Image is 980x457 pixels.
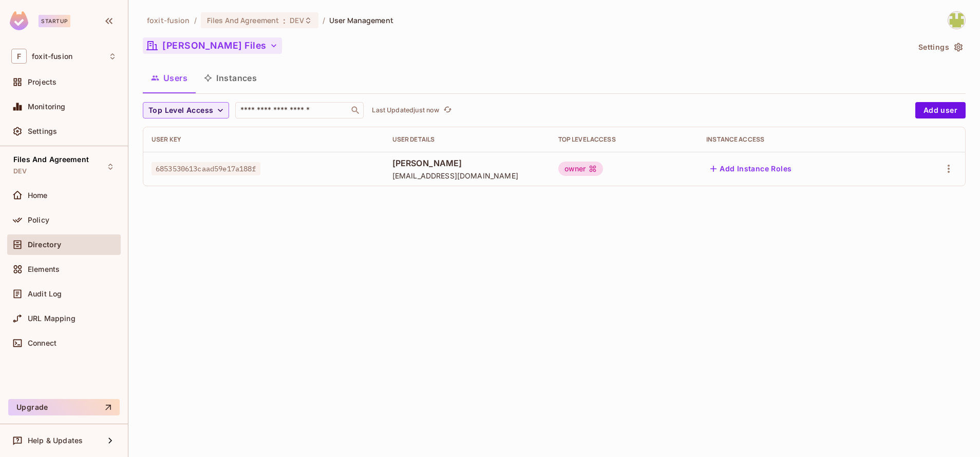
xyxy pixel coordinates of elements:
button: Settings [914,39,966,55]
span: DEV [13,167,27,175]
span: Help & Updates [28,436,83,445]
span: Top Level Access [148,104,213,117]
div: Startup [39,15,70,27]
span: User Management [329,15,393,25]
span: Elements [28,265,60,273]
img: SReyMgAAAABJRU5ErkJggg== [10,11,28,30]
span: Workspace: foxit-fusion [32,52,72,61]
span: Projects [28,78,56,86]
div: owner [558,162,604,176]
button: refresh [441,104,454,116]
span: Audit Log [28,290,62,298]
span: Files And Agreement [13,155,89,164]
button: Users [143,65,196,91]
button: [PERSON_NAME] Files [143,37,282,54]
img: girija_dwivedi@foxitsoftware.com [948,12,965,29]
li: / [194,15,197,25]
li: / [323,15,325,25]
div: User Details [392,135,542,144]
span: Settings [28,127,57,135]
span: URL Mapping [28,314,76,323]
span: Connect [28,339,56,347]
div: Top Level Access [558,135,690,144]
span: the active workspace [147,15,190,25]
button: Top Level Access [143,102,229,118]
span: 6853530613caad59e17a188f [152,162,260,175]
div: User Key [152,135,376,144]
span: Home [28,191,48,200]
span: [PERSON_NAME] [392,157,542,169]
span: F [11,49,27,64]
span: : [282,16,286,25]
button: Add user [915,102,966,118]
div: Instance Access [706,135,894,144]
span: Monitoring [28,103,66,111]
span: Click to refresh data [439,104,454,116]
button: Instances [196,65,265,91]
span: Directory [28,241,61,249]
span: DEV [290,15,304,25]
span: [EMAIL_ADDRESS][DOMAIN_NAME] [392,171,542,181]
span: Policy [28,216,49,224]
p: Last Updated just now [372,106,439,114]
span: refresh [443,105,452,115]
button: Add Instance Roles [706,161,796,177]
span: Files And Agreement [207,15,279,25]
button: Upgrade [8,399,120,415]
